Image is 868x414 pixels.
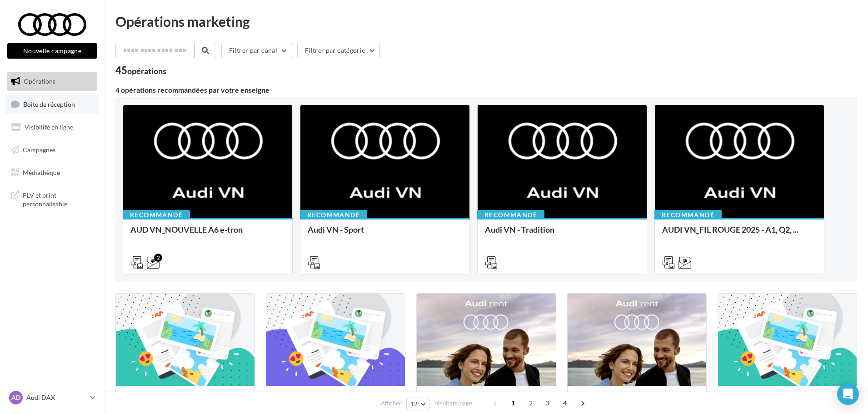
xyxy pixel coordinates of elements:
[26,393,87,402] p: Audi DAX
[154,254,162,262] div: 2
[434,399,472,408] span: résultats/page
[7,43,97,59] button: Nouvelle campagne
[25,123,73,131] span: Visibilité en ligne
[5,140,99,160] a: Campagnes
[130,224,243,234] span: AUD VN_NOUVELLE A6 e-tron
[7,389,97,406] a: AD Audi DAX
[381,399,401,408] span: Afficher
[11,393,20,402] span: AD
[308,224,364,234] span: Audi VN - Sport
[5,72,99,91] a: Opérations
[300,210,367,220] div: Recommandé
[115,15,857,28] div: Opérations marketing
[24,77,55,85] span: Opérations
[115,86,857,94] div: 4 opérations recommandées par votre enseigne
[127,67,166,75] div: opérations
[558,396,572,410] span: 4
[662,224,798,234] span: AUDI VN_FIL ROUGE 2025 - A1, Q2, ...
[506,396,520,410] span: 1
[5,95,99,114] a: Boîte de réception
[406,398,429,410] button: 12
[297,43,380,58] button: Filtrer par catégorie
[5,163,99,182] a: Médiathèque
[524,396,538,410] span: 2
[221,43,292,58] button: Filtrer par canal
[837,383,859,405] div: Open Intercom Messenger
[23,168,60,176] span: Médiathèque
[477,210,544,220] div: Recommandé
[5,185,99,212] a: PLV et print personnalisable
[540,396,554,410] span: 3
[115,65,166,75] div: 45
[654,210,722,220] div: Recommandé
[23,146,55,154] span: Campagnes
[123,210,190,220] div: Recommandé
[485,224,554,234] span: Audi VN - Tradition
[410,400,418,408] span: 12
[23,189,94,209] span: PLV et print personnalisable
[23,100,75,108] span: Boîte de réception
[5,118,99,137] a: Visibilité en ligne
